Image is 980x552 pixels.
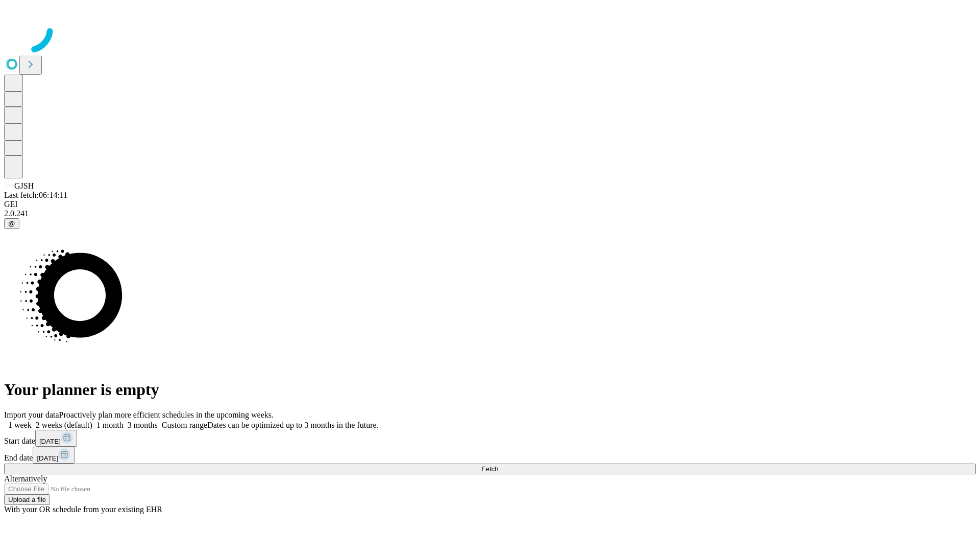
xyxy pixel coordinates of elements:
[4,200,976,209] div: GEI
[4,474,47,483] span: Alternatively
[481,465,498,473] span: Fetch
[4,430,976,447] div: Start date
[4,209,976,218] div: 2.0.241
[8,220,15,227] span: @
[207,421,378,429] span: Dates can be optimized up to 3 months in the future.
[4,218,19,229] button: @
[128,421,158,429] span: 3 months
[4,447,976,464] div: End date
[4,380,976,399] h1: Your planner is empty
[4,464,976,474] button: Fetch
[4,410,59,419] span: Import your data
[37,454,58,462] span: [DATE]
[59,410,274,419] span: Proactively plan more efficient schedules in the upcoming weeks.
[36,421,92,429] span: 2 weeks (default)
[162,421,207,429] span: Custom range
[8,421,32,429] span: 1 week
[39,438,61,445] span: [DATE]
[4,191,67,199] span: Last fetch: 06:14:11
[4,505,162,514] span: With your OR schedule from your existing EHR
[14,181,34,190] span: GJSH
[96,421,124,429] span: 1 month
[4,494,50,505] button: Upload a file
[35,430,77,447] button: [DATE]
[33,447,75,464] button: [DATE]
